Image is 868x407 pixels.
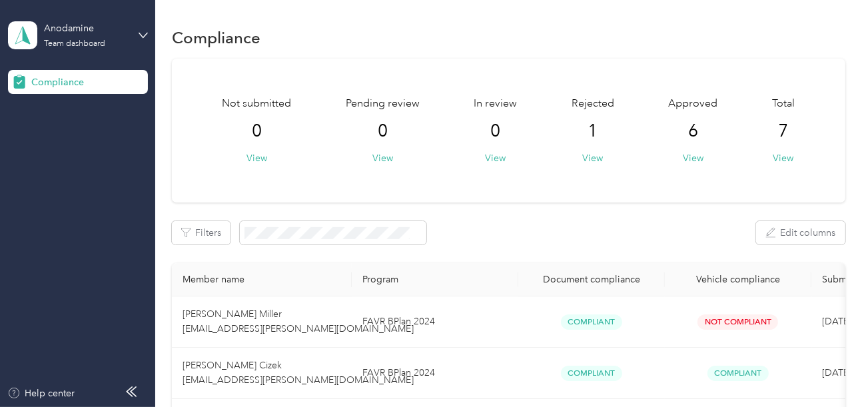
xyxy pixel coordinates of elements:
[474,96,517,112] span: In review
[346,96,420,112] span: Pending review
[183,360,414,386] span: [PERSON_NAME] Cizek [EMAIL_ADDRESS][PERSON_NAME][DOMAIN_NAME]
[688,121,698,142] span: 6
[683,151,703,165] button: View
[378,121,388,142] span: 0
[246,151,267,165] button: View
[44,21,127,35] div: Anodamine
[561,314,622,330] span: Compliant
[485,151,506,165] button: View
[756,221,845,244] button: Edit columns
[7,386,75,400] button: Help center
[778,121,788,142] span: 7
[793,332,868,407] iframe: Everlance-gr Chat Button Frame
[588,121,598,142] span: 1
[44,40,105,48] div: Team dashboard
[172,31,260,45] h1: Compliance
[490,121,500,142] span: 0
[668,96,717,112] span: Approved
[582,151,603,165] button: View
[352,348,518,399] td: FAVR BPlan 2024
[773,151,793,165] button: View
[31,75,84,89] span: Compliance
[772,96,795,112] span: Total
[529,274,654,285] div: Document compliance
[252,121,262,142] span: 0
[707,366,769,381] span: Compliant
[183,308,414,334] span: [PERSON_NAME] Miller [EMAIL_ADDRESS][PERSON_NAME][DOMAIN_NAME]
[172,221,230,244] button: Filters
[352,263,518,296] th: Program
[372,151,393,165] button: View
[222,96,291,112] span: Not submitted
[561,366,622,381] span: Compliant
[172,263,352,296] th: Member name
[352,296,518,348] td: FAVR BPlan 2024
[675,274,801,285] div: Vehicle compliance
[697,314,778,330] span: Not Compliant
[572,96,614,112] span: Rejected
